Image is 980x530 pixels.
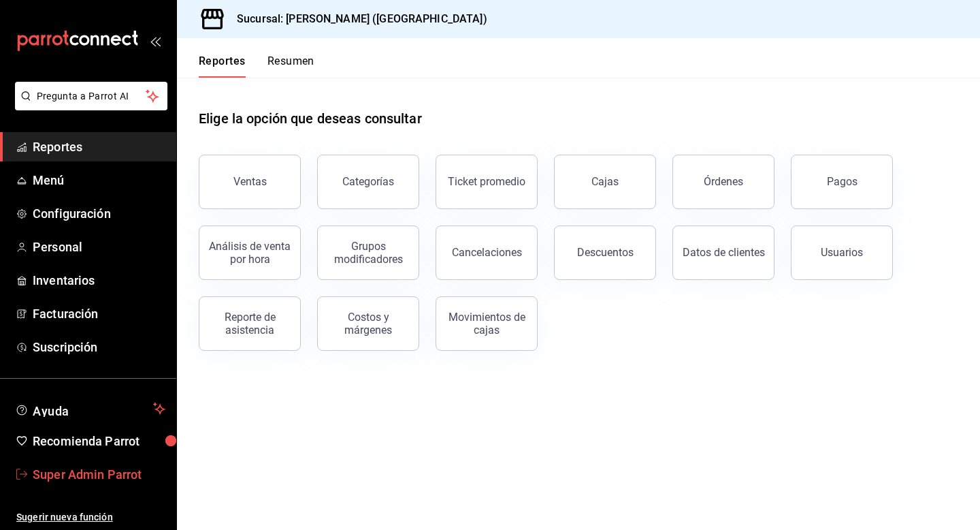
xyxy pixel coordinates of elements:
span: Ayuda [33,401,148,417]
button: Reporte de asistencia [199,296,301,351]
button: open_drawer_menu [150,35,161,46]
span: Inventarios [33,271,165,290]
span: Pregunta a Parrot AI [37,89,146,104]
button: Datos de clientes [672,225,774,280]
button: Resumen [267,54,314,78]
div: Pagos [827,175,857,188]
span: Suscripción [33,338,165,356]
span: Menú [33,171,165,189]
div: Análisis de venta por hora [208,240,292,266]
button: Grupos modificadores [317,225,419,280]
div: Usuarios [821,246,863,259]
button: Pregunta a Parrot AI [15,82,167,110]
div: Grupos modificadores [326,240,410,266]
h1: Elige la opción que deseas consultar [199,108,422,129]
span: Recomienda Parrot [33,432,165,450]
button: Usuarios [791,225,893,280]
button: Cancelaciones [436,225,538,280]
div: Órdenes [704,175,743,188]
a: Cajas [554,155,656,209]
button: Categorías [317,155,419,209]
button: Análisis de venta por hora [199,225,301,280]
div: Cajas [591,174,619,190]
div: Ventas [233,175,267,188]
button: Órdenes [672,155,774,209]
button: Pagos [791,155,893,209]
span: Super Admin Parrot [33,465,165,484]
div: Categorías [342,175,394,188]
span: Personal [33,238,165,256]
button: Ticket promedio [436,155,538,209]
div: Cancelaciones [452,246,522,259]
button: Reportes [199,54,246,78]
button: Costos y márgenes [317,296,419,351]
button: Ventas [199,155,301,209]
div: Movimientos de cajas [444,311,529,337]
a: Pregunta a Parrot AI [10,99,167,113]
span: Configuración [33,204,165,223]
div: Reporte de asistencia [208,311,292,337]
div: Descuentos [577,246,634,259]
span: Facturación [33,305,165,323]
button: Movimientos de cajas [436,296,538,351]
span: Reportes [33,138,165,156]
div: Costos y márgenes [326,311,410,337]
button: Descuentos [554,225,656,280]
h3: Sucursal: [PERSON_NAME] ([GEOGRAPHIC_DATA]) [226,11,487,27]
div: Ticket promedio [448,175,525,188]
div: Datos de clientes [683,246,765,259]
div: navigation tabs [199,54,314,78]
span: Sugerir nueva función [16,510,165,525]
